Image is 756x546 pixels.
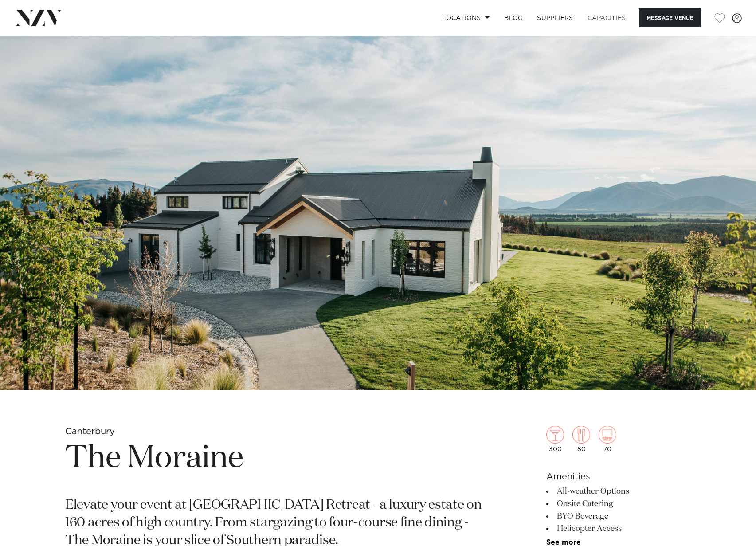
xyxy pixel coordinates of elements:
[599,426,616,444] img: theatre.png
[546,426,564,444] img: cocktail.png
[546,470,691,483] h6: Amenities
[599,426,616,452] div: 70
[435,8,497,27] a: Locations
[572,426,590,444] img: dining.png
[65,427,115,436] small: Canterbury
[65,438,483,479] h1: The Moraine
[546,510,691,522] li: BYO Beverage
[546,426,564,452] div: 300
[497,8,530,27] a: BLOG
[546,485,691,498] li: All-weather Options
[546,498,691,510] li: Onsite Catering
[580,8,633,27] a: Capacities
[572,426,590,452] div: 80
[530,8,580,27] a: SUPPLIERS
[14,10,63,26] img: nzv-logo.png
[639,8,701,27] button: Message Venue
[546,522,691,535] li: Helicopter Access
